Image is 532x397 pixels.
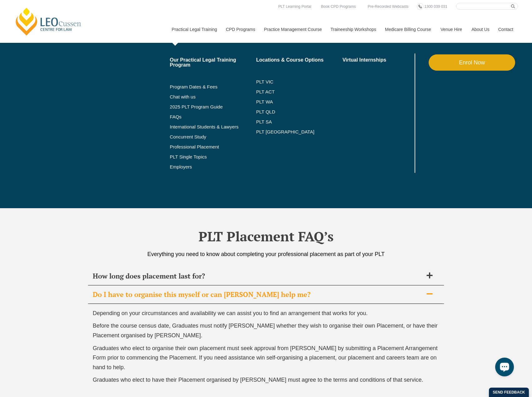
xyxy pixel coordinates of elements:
[170,124,256,129] a: International Students & Lawyers
[490,355,516,381] iframe: LiveChat chat widget
[93,345,438,370] span: Graduates who elect to organise their own placement must seek approval from [PERSON_NAME] by subm...
[167,16,221,43] a: Practical Legal Training
[256,99,327,104] a: PLT WA
[256,119,342,124] a: PLT SA
[436,16,467,43] a: Venue Hire
[259,16,326,43] a: Practice Management Course
[342,58,413,63] a: Virtual Internships
[147,251,385,257] span: Everything you need to know about completing your professional placement as part of your PLT
[170,104,241,109] a: 2025 PLT Program Guide
[319,3,357,10] a: Book CPD Programs
[93,323,438,339] span: Before the course census date, Graduates must notify [PERSON_NAME] whether they wish to organise ...
[256,129,342,134] a: PLT [GEOGRAPHIC_DATA]
[93,272,423,280] span: How long does placement last for?
[170,94,256,99] a: Chat with us
[170,154,256,159] a: PLT Single Topics
[326,16,380,43] a: Traineeship Workshops
[256,89,342,94] a: PLT ACT
[88,229,444,244] h2: PLT Placement FAQ’s
[170,164,256,169] a: Employers
[256,58,342,63] a: Locations & Course Options
[277,3,313,10] a: PLT Learning Portal
[93,377,423,383] span: Graduates who elect to have their Placement organised by [PERSON_NAME] must agree to the terms an...
[494,16,518,43] a: Contact
[424,4,447,9] span: 1300 039 031
[380,16,436,43] a: Medicare Billing Course
[256,109,342,114] a: PLT QLD
[170,144,256,149] a: Professional Placement
[467,16,494,43] a: About Us
[14,7,83,36] a: [PERSON_NAME] Centre for Law
[170,114,256,119] a: FAQs
[366,3,410,10] a: Pre-Recorded Webcasts
[170,84,256,89] a: Program Dates & Fees
[93,290,423,299] span: Do I have to organise this myself or can [PERSON_NAME] help me?
[93,310,367,316] span: Depending on your circumstances and availability we can assist you to find an arrangement that wo...
[423,3,449,10] a: 1300 039 031
[221,16,259,43] a: CPD Programs
[170,58,256,68] a: Our Practical Legal Training Program
[429,54,515,71] a: Enrol Now
[170,134,256,139] a: Concurrent Study
[256,79,342,84] a: PLT VIC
